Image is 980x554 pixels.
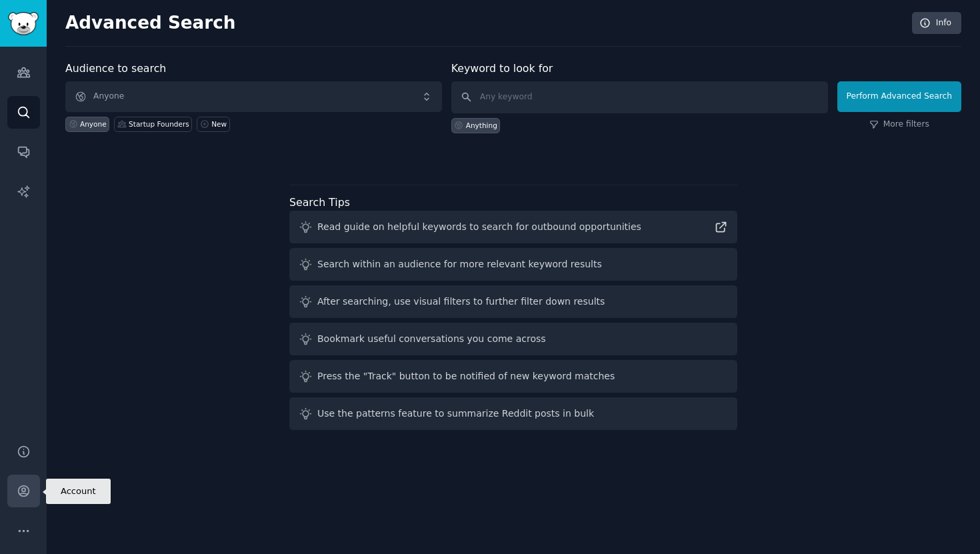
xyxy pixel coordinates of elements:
input: Any keyword [451,81,828,113]
label: Search Tips [289,196,350,209]
div: Read guide on helpful keywords to search for outbound opportunities [317,220,641,234]
div: Use the patterns feature to summarize Reddit posts in bulk [317,407,594,421]
div: New [211,119,227,129]
div: Anything [466,121,497,130]
a: New [197,117,229,132]
button: Perform Advanced Search [837,81,961,112]
div: Bookmark useful conversations you come across [317,332,546,346]
div: After searching, use visual filters to further filter down results [317,295,605,309]
a: Info [912,12,961,35]
h2: Advanced Search [65,13,905,34]
div: Startup Founders [129,119,189,129]
label: Keyword to look for [451,62,553,75]
img: GummySearch logo [8,12,39,35]
button: Anyone [65,81,442,112]
a: More filters [869,119,929,131]
div: Press the "Track" button to be notified of new keyword matches [317,369,615,383]
label: Audience to search [65,62,166,75]
div: Anyone [80,119,107,129]
div: Search within an audience for more relevant keyword results [317,257,602,271]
